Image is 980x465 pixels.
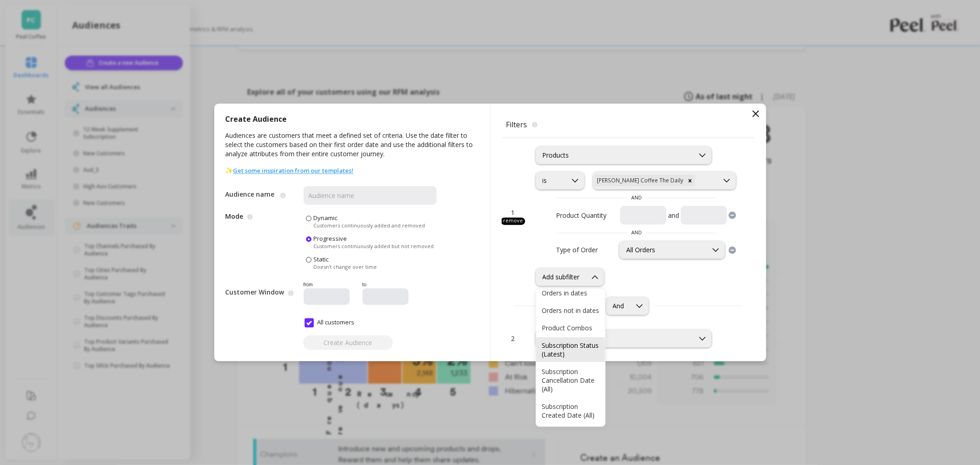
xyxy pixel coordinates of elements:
span: Create Audience [226,115,287,131]
a: Get some inspiration from our templates! [233,167,354,175]
span: All customers [305,318,355,328]
input: Audience name [304,187,436,205]
div: remove [501,217,525,225]
div: Subscription Status (Latest) [542,341,600,358]
span: 1 [511,208,515,217]
span: Product Quantity [556,210,616,220]
div: Orders not in dates [542,306,600,315]
div: And [613,302,624,311]
span: Dynamic [314,214,338,222]
span: Progressive [314,235,347,243]
span: Static [314,255,329,264]
div: Orders in dates [542,289,600,297]
label: Customer Window [226,288,284,297]
label: Audience name [226,190,277,199]
div: All Orders [626,246,701,255]
span: Filters [502,115,755,135]
span: Customers continuously added and removed [314,222,425,229]
span: 2 [511,334,515,344]
div: [PERSON_NAME] Coffee The Daily [595,175,685,187]
p: to [363,282,415,289]
span: Type of Order [556,245,616,255]
span: Doesn't change over time [314,264,377,271]
div: Remove Joe Coffee The Daily [685,175,695,187]
div: is [543,176,560,185]
span: Mode [226,214,304,271]
p: from [304,282,359,289]
span: and [668,210,679,220]
div: Subscription Created Date (All) [542,402,600,420]
span: Customers continuously added but not removed [314,243,434,250]
span: AND [536,194,738,202]
span: ✨ [226,166,354,176]
div: Add subfilter [543,273,580,282]
div: No filter [543,335,687,343]
span: Audiences are customers that meet a defined set of criteria. Use the date filter to select the cu... [226,131,479,166]
div: Product Combos [542,323,600,332]
div: Products [543,151,687,160]
span: AND [536,229,738,237]
div: Subscription Cancellation Date (All) [542,367,600,393]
